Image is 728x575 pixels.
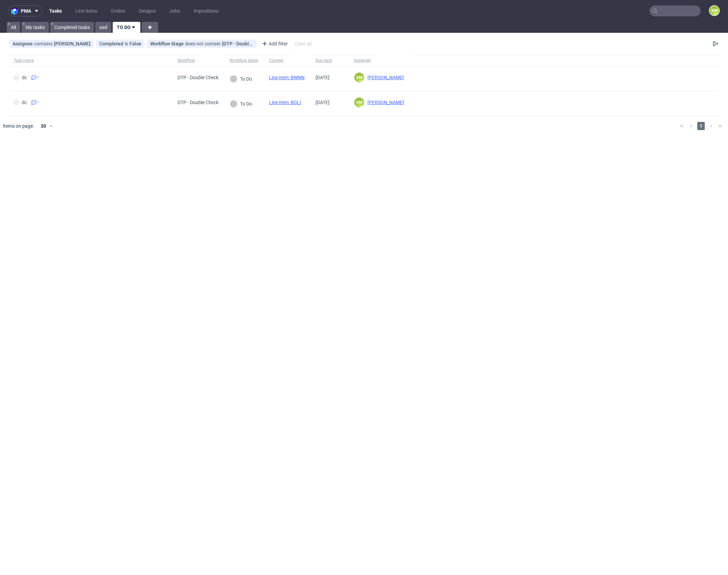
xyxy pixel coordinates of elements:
[230,100,252,108] div: To Do
[178,58,195,63] div: Workflow
[22,22,49,33] a: My tasks
[269,58,285,63] div: Context
[365,75,404,80] span: [PERSON_NAME]
[50,22,94,33] a: Completed tasks
[229,58,258,63] div: Workflow stage
[150,41,185,46] span: Workflow Stage
[14,58,167,64] span: Task name
[37,75,39,80] span: 1
[165,5,184,16] a: Jobs
[316,58,343,64] span: Due date
[354,98,364,107] figcaption: KM
[259,38,289,49] div: Add filter
[71,5,101,16] a: Line Items
[54,41,90,46] div: [PERSON_NAME]
[178,75,219,80] div: DTP - Double Check
[129,41,141,46] div: False
[269,100,301,105] a: Line Item: BQLI
[365,100,404,105] span: [PERSON_NAME]
[21,9,31,13] span: pma
[45,5,66,16] a: Tasks
[135,5,160,16] a: Designs
[3,123,34,129] span: Items on page:
[99,41,125,46] span: Completed
[190,5,223,16] a: Impositions
[269,75,305,80] a: Line Item: BWNN
[107,5,129,16] a: Orders
[7,22,20,33] a: All
[230,75,252,83] div: To Do
[354,73,364,82] figcaption: KM
[316,75,330,80] span: [DATE]
[13,41,34,46] span: Assignee
[37,100,39,105] span: 1
[222,41,253,46] div: [DTP - Double Check] Needs fixes
[22,100,27,105] div: dc
[316,100,330,105] span: [DATE]
[178,100,219,105] div: DTP - Double Check
[125,41,129,46] span: is
[113,22,140,33] a: TO DO
[34,41,54,46] span: contains
[354,58,370,63] div: Assignee
[11,7,21,15] img: logo
[185,41,222,46] span: does not contain
[37,121,49,131] div: 30
[710,6,719,15] figcaption: KM
[95,22,111,33] a: asd
[22,75,27,80] div: dc
[8,5,42,16] button: pma
[293,39,313,48] div: Clear all
[697,122,705,130] span: 1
